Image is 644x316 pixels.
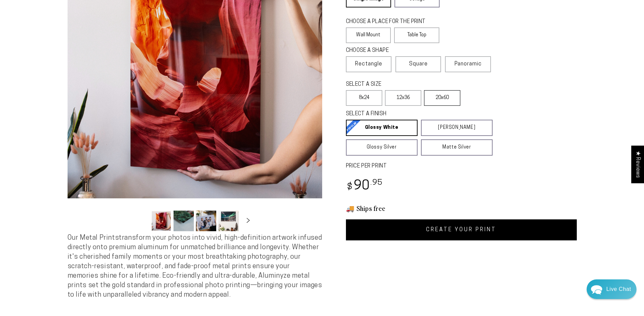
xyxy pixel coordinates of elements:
button: Load image 1 in gallery view [151,211,171,231]
legend: SELECT A FINISH [346,110,476,118]
a: CREATE YOUR PRINT [346,219,577,240]
bdi: 90 [346,180,383,193]
button: Load image 4 in gallery view [218,211,239,231]
label: Table Top [394,27,439,43]
a: Glossy White [346,120,418,136]
div: Click to open Judge.me floating reviews tab [631,145,644,183]
button: Slide right [241,213,256,228]
label: Wall Mount [346,27,391,43]
span: Our Metal Prints transform your photos into vivid, high-definition artwork infused directly onto ... [68,235,322,298]
button: Load image 3 in gallery view [196,211,216,231]
button: Slide left [134,213,149,228]
button: Load image 2 in gallery view [173,211,194,231]
a: Glossy Silver [346,139,418,156]
a: Matte Silver [421,139,493,156]
a: [PERSON_NAME] [421,120,493,136]
h3: 🚚 Ships free [346,204,577,213]
span: Panoramic [455,61,482,67]
span: Rectangle [355,60,382,68]
span: Square [409,60,428,68]
legend: CHOOSE A SHAPE [346,47,434,55]
div: Chat widget toggle [587,279,637,299]
legend: SELECT A SIZE [346,81,438,88]
label: 8x24 [346,90,382,106]
sup: .95 [370,179,383,187]
label: 20x60 [424,90,460,106]
label: 12x36 [385,90,421,106]
legend: CHOOSE A PLACE FOR THE PRINT [346,18,433,26]
div: Contact Us Directly [606,279,631,299]
label: PRICE PER PRINT [346,162,577,170]
span: $ [347,183,353,192]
